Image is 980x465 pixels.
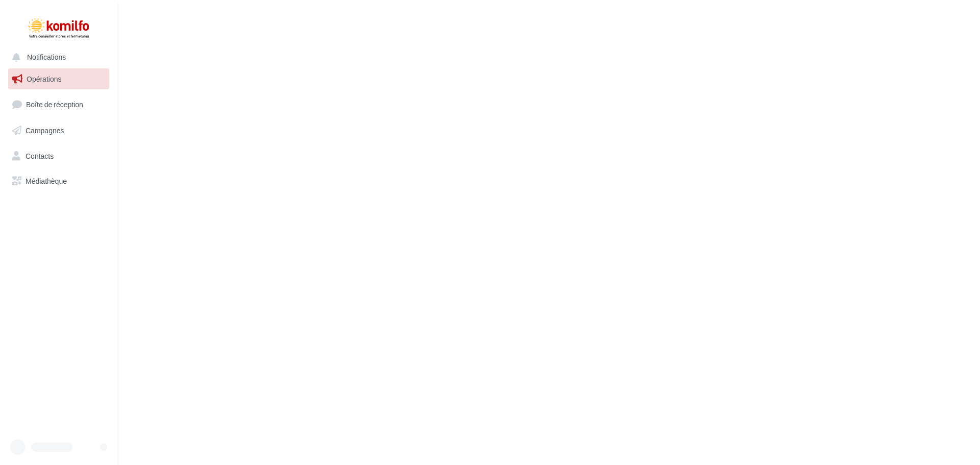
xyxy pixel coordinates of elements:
[6,145,111,167] a: Contacts
[27,75,61,83] span: Opérations
[6,120,111,141] a: Campagnes
[6,170,111,192] a: Médiathèque
[26,151,54,160] span: Contacts
[26,100,83,109] span: Boîte de réception
[26,177,67,185] span: Médiathèque
[6,68,111,90] a: Opérations
[27,53,66,62] span: Notifications
[6,93,111,115] a: Boîte de réception
[26,126,64,135] span: Campagnes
